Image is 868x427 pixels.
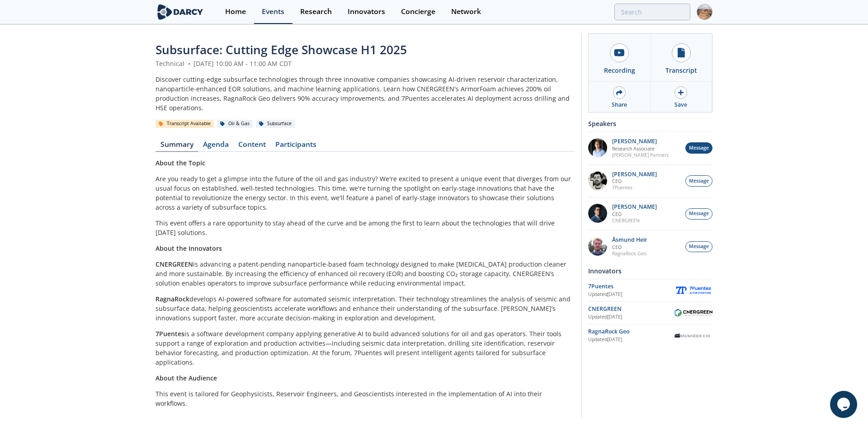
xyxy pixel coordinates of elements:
img: logo-wide.svg [156,4,205,20]
div: Events [262,8,284,15]
div: Updated [DATE] [588,336,675,343]
p: This event offers a rare opportunity to stay ahead of the curve and be among the first to learn a... [156,218,575,237]
strong: RagnaRock [156,295,189,303]
div: Transcript Available [156,120,214,128]
a: Transcript [651,34,712,81]
p: Are you ready to get a glimpse into the future of the oil and gas industry? We're excited to pres... [156,174,575,212]
p: Research Associate [612,145,669,152]
div: Save [675,101,687,109]
div: Discover cutting-edge subsurface technologies through three innovative companies showcasing AI-dr... [156,75,575,113]
p: Åsmund Heir [612,237,647,243]
a: Agenda [198,141,233,152]
p: RagnaRock Geo [612,250,647,257]
strong: CNERGREEN [156,260,193,268]
input: Advanced Search [614,4,690,20]
p: [PERSON_NAME] [612,138,669,145]
div: Updated [DATE] [588,291,675,298]
div: RagnaRock Geo [588,328,675,336]
div: Innovators [588,263,712,279]
a: 7Puentes Updated[DATE] 7Puentes [588,282,712,298]
strong: About the Innovators [156,244,222,253]
a: CNERGREEN Updated[DATE] CNERGREEN [588,305,712,321]
div: Research [300,8,332,15]
div: Network [451,8,481,15]
img: 7Puentes [675,285,712,296]
div: Innovators [348,8,385,15]
img: 1EXUV5ipS3aUf9wnAL7U [588,138,607,157]
p: [PERSON_NAME] [612,171,657,178]
p: develops AI-powered software for automated seismic interpretation. Their technology streamlines t... [156,294,575,323]
p: CEO [612,211,657,217]
div: Transcript [665,66,697,75]
div: Speakers [588,116,712,131]
p: [PERSON_NAME] [612,204,657,210]
button: Message [685,241,712,253]
div: Concierge [401,8,435,15]
div: Home [225,8,246,15]
a: Recording [589,34,651,81]
p: is advancing a patent-pending nanoparticle-based foam technology designed to make [MEDICAL_DATA] ... [156,259,575,288]
p: [PERSON_NAME] Partners [612,152,669,158]
p: CEO [612,178,657,184]
div: Updated [DATE] [588,314,675,321]
strong: About the Topic [156,159,205,167]
div: Technical [DATE] 10:00 AM - 11:00 AM CDT [156,59,575,68]
div: 7Puentes [588,282,675,291]
span: Message [689,178,709,185]
img: 6d3f829f-19cd-4a15-a5f9-81af99febfe3 [588,237,607,256]
p: CEO [612,244,647,250]
button: Message [685,208,712,220]
p: is a software development company applying generative AI to build advanced solutions for oil and ... [156,329,575,367]
img: CNERGREEN [675,309,712,317]
span: Message [689,145,709,152]
iframe: chat widget [830,391,859,418]
img: ded333fe-d275-4197-ab4c-754c9568fe27 [588,171,607,190]
p: 7Puentes [612,184,657,191]
div: Share [612,101,627,109]
a: Content [233,141,270,152]
div: Oil & Gas [217,120,253,128]
a: Participants [270,141,321,152]
span: Subsurface: Cutting Edge Showcase H1 2025 [156,42,407,58]
img: Profile [697,4,712,20]
div: Subsurface [256,120,295,128]
button: Message [685,142,712,154]
p: CNERGREEN [612,217,657,224]
strong: 7Puentes [156,329,184,338]
img: Q5AIE87RSHqSvtMEzktM [588,204,607,223]
strong: About the Audience [156,374,217,382]
span: Message [689,210,709,217]
button: Message [685,175,712,187]
a: RagnaRock Geo Updated[DATE] RagnaRock Geo [588,328,712,343]
p: This event is tailored for Geophysicists, Reservoir Engineers, and Geoscientists interested in th... [156,389,575,408]
div: CNERGREEN [588,305,675,313]
img: RagnaRock Geo [675,333,712,338]
span: Message [689,243,709,250]
span: • [186,59,192,68]
div: Recording [604,66,635,75]
a: Summary [156,141,198,152]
